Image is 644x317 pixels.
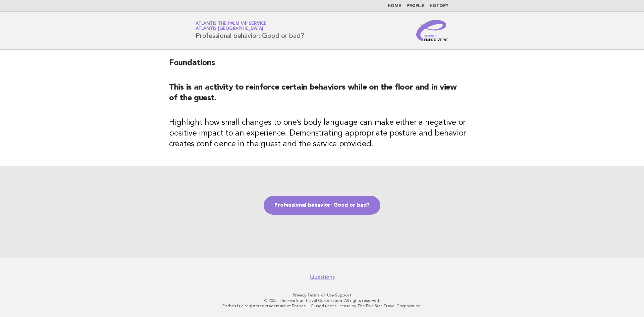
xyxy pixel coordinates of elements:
a: Terms of Use [307,293,334,298]
a: Privacy [293,293,306,298]
img: Service Energizers [416,20,448,41]
h3: Highlight how small changes to one’s body language can make either a negative or positive impact ... [169,117,475,150]
h2: This is an activity to reinforce certain behaviors while on the floor and in view of the guest. [169,82,475,109]
h2: Foundations [169,58,475,74]
a: Questions [310,274,335,280]
a: Support [335,293,352,298]
span: Atlantis [GEOGRAPHIC_DATA] [196,27,263,31]
a: Home [388,4,401,8]
h1: Professional behavior: Good or bad? [196,22,304,39]
p: Forbes is a registered trademark of Forbes LLC used under license by The Five Star Travel Corpora... [117,303,527,309]
a: Professional behavior: Good or bad? [264,196,380,215]
a: History [430,4,448,8]
a: Atlantis The Palm VIP ServiceAtlantis [GEOGRAPHIC_DATA] [196,21,267,31]
p: © 2025 The Five Star Travel Corporation. All rights reserved. [117,298,527,303]
p: · · [117,293,527,298]
a: Profile [407,4,424,8]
